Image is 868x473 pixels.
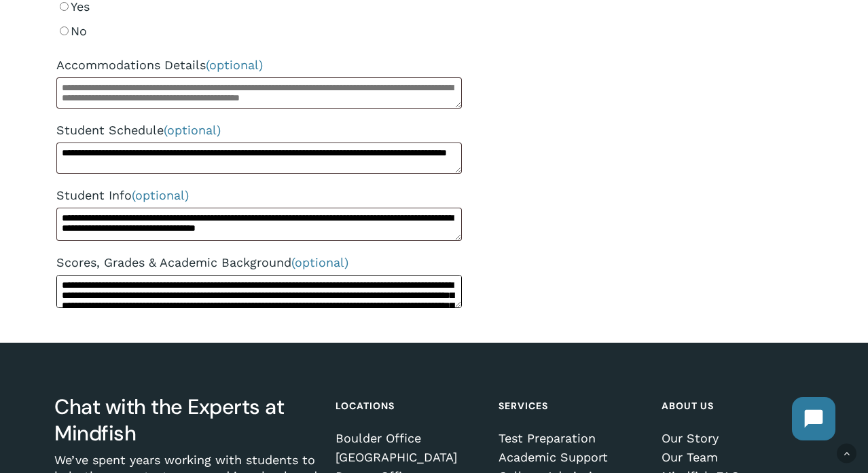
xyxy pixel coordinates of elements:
input: No [60,26,69,35]
label: Student Info [56,183,462,208]
span: (optional) [132,188,189,202]
input: Yes [60,2,69,11]
a: Academic Support [499,451,647,464]
a: Our Story [662,432,810,445]
a: [GEOGRAPHIC_DATA] [336,451,484,464]
iframe: Chatbot [778,383,849,454]
a: Boulder Office [336,432,484,445]
label: Accommodations Details [56,53,462,77]
label: Student Schedule [56,118,462,143]
h4: About Us [662,394,810,418]
span: (optional) [164,123,221,137]
label: Scores, Grades & Academic Background [56,250,462,275]
span: (optional) [206,58,263,72]
label: No [56,19,462,43]
a: Test Preparation [499,432,647,445]
a: Our Team [662,451,810,464]
h4: Services [499,394,647,418]
h3: Chat with the Experts at Mindfish [54,394,320,447]
h4: Locations [336,394,484,418]
span: (optional) [291,255,348,269]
